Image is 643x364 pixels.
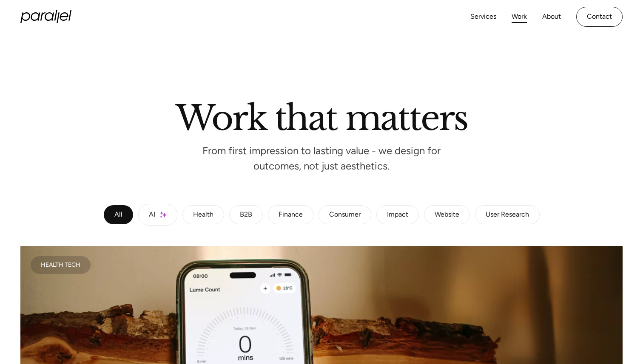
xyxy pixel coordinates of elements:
div: Health Tech [41,263,80,267]
h2: Work that matters [79,102,564,130]
div: Consumer [329,212,361,217]
div: All [114,212,122,217]
div: Health [193,212,213,217]
a: Contact [576,7,623,27]
a: home [20,10,71,23]
div: Website [435,212,459,217]
div: B2B [240,212,252,217]
p: From first impression to lasting value - we design for outcomes, not just aesthetics. [194,147,449,170]
a: Services [470,11,496,23]
a: About [542,11,561,23]
div: User Research [486,212,529,217]
div: Finance [279,212,303,217]
a: Work [512,11,527,23]
div: AI [149,212,155,217]
div: Impact [387,212,408,217]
